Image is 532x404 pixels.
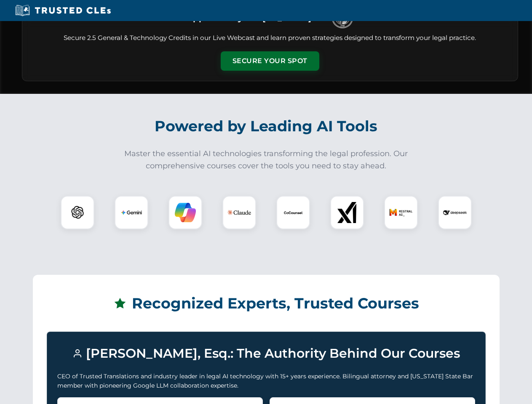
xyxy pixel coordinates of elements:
[119,148,414,172] p: Master the essential AI technologies transforming the legal profession. Our comprehensive courses...
[276,196,310,229] div: CoCounsel
[32,33,508,43] p: Secure 2.5 General & Technology Credits in our Live Webcast and learn proven strategies designed ...
[443,201,467,224] img: DeepSeek Logo
[57,342,475,365] h3: [PERSON_NAME], Esq.: The Authority Behind Our Courses
[221,51,319,71] button: Secure Your Spot
[330,196,364,229] div: xAI
[65,200,90,225] img: ChatGPT Logo
[438,196,472,229] div: DeepSeek
[227,201,251,224] img: Claude Logo
[57,372,475,391] p: CEO of Trusted Translations and industry leader in legal AI technology with 15+ years experience....
[47,289,486,318] h2: Recognized Experts, Trusted Courses
[13,4,113,17] img: Trusted CLEs
[283,202,304,223] img: CoCounsel Logo
[168,196,202,229] div: Copilot
[175,202,196,223] img: Copilot Logo
[33,112,500,141] h2: Powered by Leading AI Tools
[121,202,142,223] img: Gemini Logo
[389,201,413,224] img: Mistral AI Logo
[222,196,256,229] div: Claude
[115,196,148,229] div: Gemini
[337,202,358,223] img: xAI Logo
[384,196,418,229] div: Mistral AI
[61,196,94,229] div: ChatGPT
